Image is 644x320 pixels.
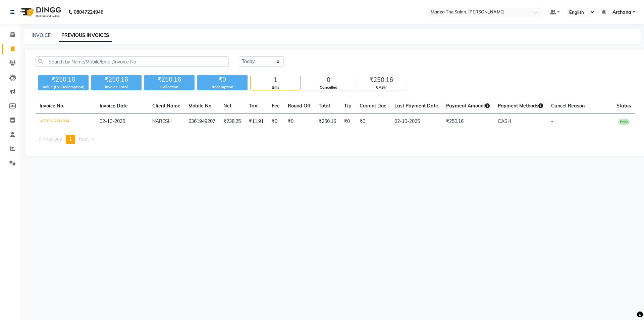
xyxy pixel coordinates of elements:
nav: Pagination [36,135,635,144]
span: Tax [249,103,257,109]
span: Payment Methods [498,103,543,109]
span: Archana [612,9,631,16]
td: V/2025-26/1834 [36,114,96,130]
div: CASH [357,85,406,90]
div: 1 [251,75,300,85]
div: Cancelled [304,85,353,90]
div: ₹250.16 [357,75,406,85]
div: Redemption [197,84,248,90]
input: Search by Name/Mobile/Email/Invoice No [36,56,229,67]
span: - [551,118,553,124]
td: ₹238.25 [219,114,245,130]
td: ₹11.91 [245,114,268,130]
span: PAID [618,119,630,125]
span: Previous [44,136,62,142]
span: Current Due [360,103,386,109]
div: ₹250.16 [144,75,195,84]
span: Invoice No. [40,103,64,109]
span: 1 [69,136,72,142]
div: Bills [251,85,300,90]
a: INVOICE [32,32,51,38]
span: NARESH [152,118,172,124]
span: Last Payment Date [394,103,438,109]
div: 0 [304,75,353,85]
td: 6361949207 [184,114,219,130]
a: PREVIOUS INVOICES [59,30,112,42]
td: ₹250.16 [315,114,340,130]
span: Net [223,103,231,109]
span: CASH [498,118,511,124]
span: 02-10-2025 [100,118,125,124]
div: Value (Ex. Redemption) [38,84,89,90]
span: Next [79,136,89,142]
span: Mobile No. [189,103,213,109]
div: Invoice Total [91,84,142,90]
td: ₹0 [340,114,356,130]
div: ₹0 [197,75,248,84]
span: Client Name [152,103,180,109]
td: ₹0 [284,114,315,130]
div: ₹250.16 [38,75,89,84]
b: 08047224946 [74,3,103,21]
td: ₹0 [268,114,284,130]
span: Round Off [288,103,311,109]
span: Status [616,103,631,109]
td: 02-10-2025 [390,114,442,130]
span: Cancel Reason [551,103,585,109]
img: logo [17,3,63,21]
span: Tip [344,103,352,109]
td: ₹250.16 [442,114,494,130]
span: Fee [272,103,280,109]
div: Collection [144,84,195,90]
div: ₹250.16 [91,75,142,84]
span: Invoice Date [100,103,128,109]
td: ₹0 [356,114,390,130]
span: Total [319,103,330,109]
span: Payment Amount [446,103,490,109]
